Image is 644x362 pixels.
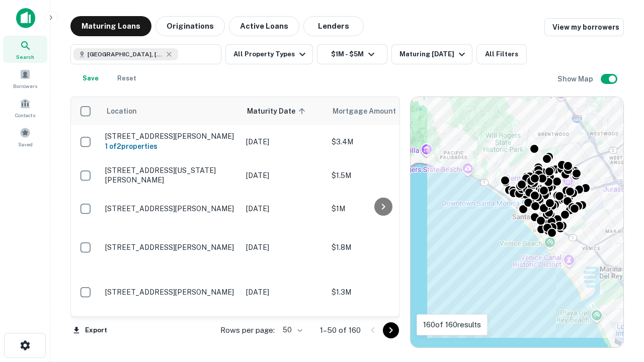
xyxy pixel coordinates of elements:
a: Saved [3,123,47,150]
button: $1M - $5M [317,44,387,64]
p: $3.4M [332,136,432,147]
p: $1.3M [332,287,432,298]
p: [DATE] [246,170,321,181]
a: View my borrowers [544,18,624,36]
p: $1M [332,203,432,214]
span: Mortgage Amount [333,105,409,117]
button: All Property Types [225,44,313,64]
p: [STREET_ADDRESS][PERSON_NAME] [105,132,236,141]
button: Go to next page [383,322,399,338]
th: Maturity Date [241,97,327,125]
a: Search [3,36,47,63]
p: [DATE] [246,203,321,214]
a: Contacts [3,94,47,121]
span: Borrowers [13,82,37,90]
h6: 1 of 2 properties [105,141,236,152]
p: [DATE] [246,242,321,253]
span: Search [16,53,34,61]
button: All Filters [476,44,527,64]
p: 160 of 160 results [423,319,481,331]
th: Location [100,97,241,125]
h6: Show Map [557,73,595,84]
p: [DATE] [246,136,321,147]
span: [GEOGRAPHIC_DATA], [GEOGRAPHIC_DATA], [GEOGRAPHIC_DATA] [88,50,163,59]
p: [DATE] [246,287,321,298]
th: Mortgage Amount [327,97,437,125]
button: Save your search to get updates of matches that match your search criteria. [74,68,107,88]
p: Rows per page: [220,324,275,336]
a: Borrowers [3,65,47,92]
button: Reset [111,68,143,88]
button: Originations [155,16,225,36]
span: Maturity Date [247,105,308,117]
p: [STREET_ADDRESS][US_STATE][PERSON_NAME] [105,166,236,184]
button: Active Loans [229,16,299,36]
span: Contacts [15,111,35,119]
button: Lenders [303,16,364,36]
button: Maturing Loans [70,16,151,36]
button: Export [70,323,110,338]
p: $1.5M [332,170,432,181]
img: capitalize-icon.png [16,8,35,28]
span: Saved [18,140,33,148]
button: Maturing [DATE] [391,44,472,64]
p: $1.8M [332,242,432,253]
p: [STREET_ADDRESS][PERSON_NAME] [105,288,236,297]
iframe: Chat Widget [594,282,644,330]
p: [STREET_ADDRESS][PERSON_NAME] [105,243,236,252]
div: 0 0 [411,97,623,347]
div: Maturing [DATE] [399,48,468,60]
p: 1–50 of 160 [320,324,361,336]
div: 50 [279,323,304,337]
span: Location [106,105,137,117]
p: [STREET_ADDRESS][PERSON_NAME] [105,204,236,213]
